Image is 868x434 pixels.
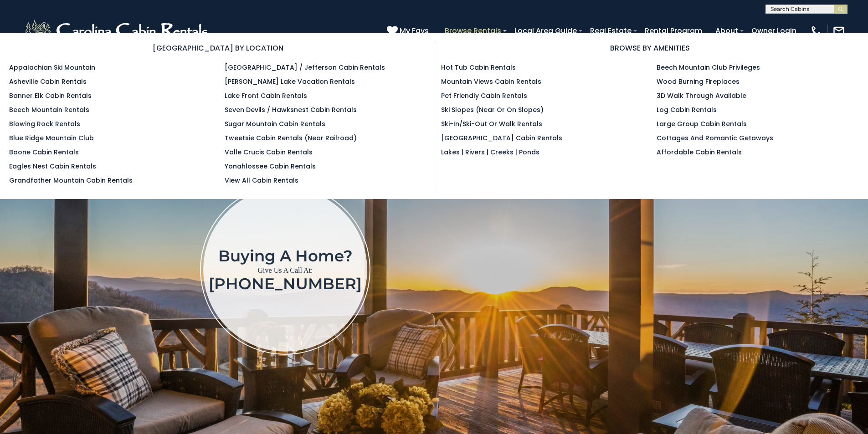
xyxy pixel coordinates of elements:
a: Beech Mountain Rentals [9,105,89,114]
a: Appalachian Ski Mountain [9,63,95,72]
h1: Buying a home? [209,248,362,264]
a: [PERSON_NAME] Lake Vacation Rentals [225,77,355,86]
a: Seven Devils / Hawksnest Cabin Rentals [225,105,357,114]
a: Hot Tub Cabin Rentals [441,63,516,72]
a: Local Area Guide [510,23,581,39]
a: Blue Ridge Mountain Club [9,133,94,143]
h3: BROWSE BY AMENITIES [441,42,859,54]
a: Cottages and Romantic Getaways [657,133,773,143]
span: My Favs [400,25,429,36]
a: Browse Rentals [440,23,506,39]
a: Pet Friendly Cabin Rentals [441,91,527,100]
a: [GEOGRAPHIC_DATA] Cabin Rentals [441,133,562,143]
img: mail-regular-white.png [832,25,845,37]
a: Beech Mountain Club Privileges [657,63,760,72]
a: Yonahlossee Cabin Rentals [225,162,316,171]
a: Sugar Mountain Cabin Rentals [225,119,325,128]
a: Eagles Nest Cabin Rentals [9,162,96,171]
a: Tweetsie Cabin Rentals (Near Railroad) [225,133,357,143]
h3: [GEOGRAPHIC_DATA] BY LOCATION [9,42,427,54]
a: Owner Login [747,23,801,39]
a: Asheville Cabin Rentals [9,77,87,86]
a: Lakes | Rivers | Creeks | Ponds [441,148,539,157]
a: Real Estate [586,23,636,39]
p: Give Us A Call At: [209,264,362,277]
a: Large Group Cabin Rentals [657,119,747,128]
a: Mountain Views Cabin Rentals [441,77,541,86]
img: phone-regular-white.png [810,25,823,37]
a: 3D Walk Through Available [657,91,746,100]
a: Ski Slopes (Near or On Slopes) [441,105,544,114]
a: Lake Front Cabin Rentals [225,91,307,100]
a: My Favs [387,25,431,37]
a: Log Cabin Rentals [657,105,717,114]
img: White-1-2.png [23,17,212,45]
a: About [711,23,743,39]
a: Banner Elk Cabin Rentals [9,91,92,100]
a: Ski-in/Ski-Out or Walk Rentals [441,119,542,128]
a: Grandfather Mountain Cabin Rentals [9,176,133,185]
a: Blowing Rock Rentals [9,119,80,128]
a: [GEOGRAPHIC_DATA] / Jefferson Cabin Rentals [225,63,385,72]
a: Affordable Cabin Rentals [657,148,742,157]
a: [PHONE_NUMBER] [209,274,362,293]
a: View All Cabin Rentals [225,176,298,185]
a: Wood Burning Fireplaces [657,77,740,86]
a: Valle Crucis Cabin Rentals [225,148,313,157]
a: Rental Program [640,23,707,39]
a: Boone Cabin Rentals [9,148,79,157]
